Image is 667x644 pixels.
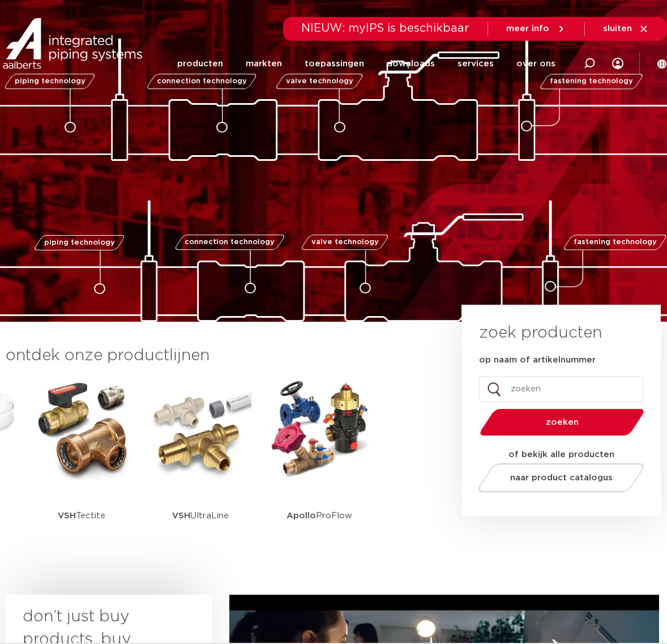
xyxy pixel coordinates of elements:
[177,42,555,86] nav: Menu
[479,376,643,402] input: zoeken
[185,238,275,246] span: connection technology
[311,238,378,246] span: valve technology
[476,408,649,437] button: zoeken
[6,344,424,367] h3: ontdek onze productlijnen
[268,378,370,551] a: ApolloProFlow
[508,450,614,459] strong: of bekijk alle producten
[287,511,316,520] strong: Apollo
[506,24,549,33] span: meer info
[510,474,613,482] span: naar product catalogus
[149,378,251,551] a: VSHUltraLine
[509,418,615,427] span: zoeken
[287,480,352,551] p: ProFlow
[172,511,190,520] strong: VSH
[458,42,494,86] a: services
[58,511,76,520] strong: VSH
[573,238,656,246] span: fastening technology
[301,23,469,34] span: NIEUW: myIPS is beschikbaar
[603,24,632,33] span: sluiten
[516,42,555,86] a: over ons
[387,42,435,86] a: downloads
[44,239,114,246] span: piping technology
[246,42,282,86] a: markten
[31,378,132,551] a: VSHTectite
[479,355,596,366] label: op naam of artikelnummer
[506,24,566,34] a: meer info
[305,42,364,86] a: toepassingen
[172,480,229,551] p: UltraLine
[177,42,223,86] a: producten
[603,24,649,34] a: sluiten
[479,322,602,344] h3: zoek producten
[58,480,105,551] p: Tectite
[476,463,647,492] a: naar product catalogus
